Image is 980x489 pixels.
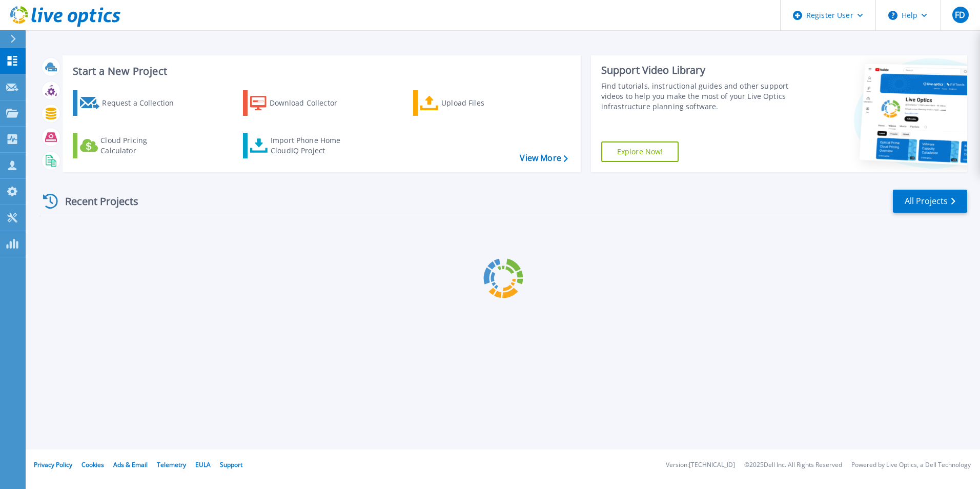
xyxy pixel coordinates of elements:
a: Request a Collection [73,90,187,116]
a: Telemetry [157,460,186,469]
li: Powered by Live Optics, a Dell Technology [851,462,971,468]
a: Ads & Email [113,460,148,469]
div: Request a Collection [102,93,184,113]
div: Cloud Pricing Calculator [100,135,182,156]
a: Support [220,460,242,469]
a: Privacy Policy [34,460,72,469]
div: Recent Projects [39,189,152,214]
a: EULA [195,460,211,469]
a: Download Collector [243,90,357,116]
a: View More [520,153,567,163]
h3: Start a New Project [73,66,567,77]
a: All Projects [893,190,967,213]
a: Explore Now! [601,141,679,162]
a: Cookies [81,460,104,469]
div: Download Collector [270,93,352,113]
div: Find tutorials, instructional guides and other support videos to help you make the most of your L... [601,81,793,112]
a: Cloud Pricing Calculator [73,133,187,158]
div: Upload Files [441,93,523,113]
div: Support Video Library [601,64,793,77]
li: Version: [TECHNICAL_ID] [666,462,735,468]
a: Upload Files [413,90,527,116]
div: Import Phone Home CloudIQ Project [271,135,351,156]
span: FD [955,11,965,19]
li: © 2025 Dell Inc. All Rights Reserved [744,462,842,468]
